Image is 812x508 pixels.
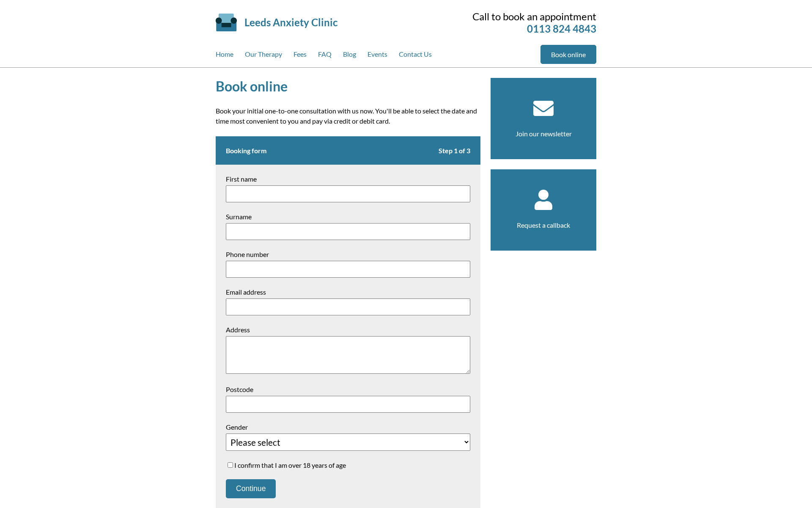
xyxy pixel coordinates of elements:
h2: Booking form [216,136,480,165]
p: Book your initial one-to-one consultation with us now. You'll be able to select the date and time... [216,106,480,126]
a: Blog [343,45,356,67]
label: Surname [226,213,470,221]
a: Request a callback [517,221,570,229]
h1: Book online [216,78,480,94]
input: I confirm that I am over 18 years of age [228,462,233,468]
a: Contact Us [399,45,432,67]
a: Join our newsletter [516,130,572,138]
label: Email address [226,288,470,296]
label: First name [226,175,470,183]
a: Book online [540,45,596,64]
a: Our Therapy [245,45,282,67]
span: Step 1 of 3 [439,146,470,155]
button: Continue [226,479,276,498]
a: Events [368,45,387,67]
label: Postcode [226,385,470,393]
a: 0113 824 4843 [527,22,596,35]
a: Leeds Anxiety Clinic [244,16,337,28]
a: Home [216,45,233,67]
label: Address [226,326,470,334]
a: FAQ [318,45,332,67]
label: I confirm that I am over 18 years of age [226,461,470,469]
label: Gender [226,423,470,431]
label: Phone number [226,250,470,258]
a: Fees [294,45,307,67]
